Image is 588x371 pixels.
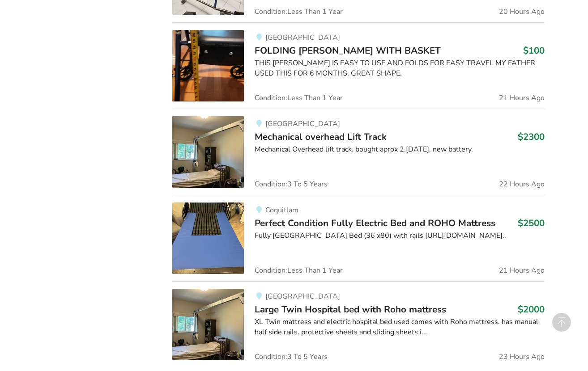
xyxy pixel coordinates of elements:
div: THIS [PERSON_NAME] IS EASY TO USE AND FOLDS FOR EASY TRAVEL MY FATHER USED THIS FOR 6 MONTHS. GRE... [255,58,544,79]
img: bedroom equipment-perfect condition fully electric bed and roho mattress [172,202,244,274]
h3: $2500 [518,217,545,229]
span: [GEOGRAPHIC_DATA] [265,119,340,129]
h3: $2000 [518,304,545,315]
h3: $2300 [518,131,545,143]
span: Condition: Less Than 1 Year [255,8,343,15]
a: mobility-folding walker with basket[GEOGRAPHIC_DATA]FOLDING [PERSON_NAME] WITH BASKET$100THIS [PE... [172,22,544,109]
span: Perfect Condition Fully Electric Bed and ROHO Mattress [255,217,495,229]
span: Mechanical overhead Lift Track [255,131,387,143]
div: Mechanical Overhead lift track. bought aprox 2.[DATE]. new battery. [255,144,544,155]
span: 23 Hours Ago [499,353,545,360]
h3: $100 [523,45,545,56]
span: Condition: 3 To 5 Years [255,353,328,360]
img: mobility-folding walker with basket [172,30,244,101]
span: [GEOGRAPHIC_DATA] [265,291,340,301]
span: FOLDING [PERSON_NAME] WITH BASKET [255,44,441,57]
span: 22 Hours Ago [499,181,545,188]
span: Large Twin Hospital bed with Roho mattress [255,303,446,316]
span: Condition: 3 To 5 Years [255,181,328,188]
a: bedroom equipment-perfect condition fully electric bed and roho mattressCoquitlamPerfect Conditio... [172,195,544,281]
img: transfer aids-mechanical overhead lift track [172,116,244,188]
div: Fully [GEOGRAPHIC_DATA] Bed (36 x80) with rails [URL][DOMAIN_NAME].. [255,231,544,241]
span: 20 Hours Ago [499,8,545,15]
span: 21 Hours Ago [499,267,545,274]
span: [GEOGRAPHIC_DATA] [265,33,340,42]
span: 21 Hours Ago [499,94,545,101]
span: Condition: Less Than 1 Year [255,267,343,274]
div: XL Twin mattress and electric hospital bed used comes with Roho mattress. has manual half side ra... [255,317,544,337]
span: Coquitlam [265,205,298,215]
img: bedroom equipment-large twin hospital bed with roho mattress [172,289,244,360]
a: bedroom equipment-large twin hospital bed with roho mattress [GEOGRAPHIC_DATA]Large Twin Hospital... [172,281,544,360]
a: transfer aids-mechanical overhead lift track [GEOGRAPHIC_DATA]Mechanical overhead Lift Track$2300... [172,109,544,195]
span: Condition: Less Than 1 Year [255,94,343,101]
